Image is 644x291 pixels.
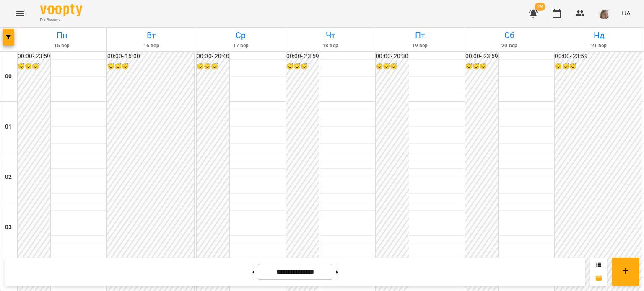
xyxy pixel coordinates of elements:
span: UA [622,9,631,18]
h6: 18 вер [287,42,374,50]
h6: Ср [197,29,284,42]
h6: 😴😴😴 [107,62,195,71]
h6: 02 [5,173,12,182]
h6: 00:00 - 23:59 [18,52,50,61]
h6: Вт [108,29,195,42]
h6: Пн [18,29,105,42]
h6: 00:00 - 20:40 [197,52,229,61]
h6: Сб [466,29,553,42]
h6: 00:00 - 23:59 [465,52,498,61]
button: Menu [10,3,30,23]
h6: 😴😴😴 [286,62,319,71]
h6: 00:00 - 20:30 [376,52,408,61]
img: 4795d6aa07af88b41cce17a01eea78aa.jpg [598,8,610,19]
h6: 01 [5,122,12,131]
h6: 00 [5,72,12,81]
h6: 17 вер [197,42,284,50]
h6: Чт [287,29,374,42]
span: For Business [40,17,82,23]
h6: 😴😴😴 [376,62,408,71]
h6: 😴😴😴 [18,62,50,71]
h6: 03 [5,223,12,232]
h6: 😴😴😴 [197,62,229,71]
h6: Нд [556,29,642,42]
h6: 00:00 - 23:59 [286,52,319,61]
h6: 15 вер [18,42,105,50]
h6: 21 вер [556,42,642,50]
h6: 00:00 - 15:00 [107,52,195,61]
h6: 20 вер [466,42,553,50]
h6: 😴😴😴 [465,62,498,71]
h6: Пт [377,29,463,42]
button: UA [618,5,634,21]
h6: 19 вер [377,42,463,50]
img: Voopty Logo [40,4,82,16]
h6: 16 вер [108,42,195,50]
h6: 😴😴😴 [555,62,642,71]
h6: 00:00 - 23:59 [555,52,642,61]
span: 29 [535,3,545,11]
